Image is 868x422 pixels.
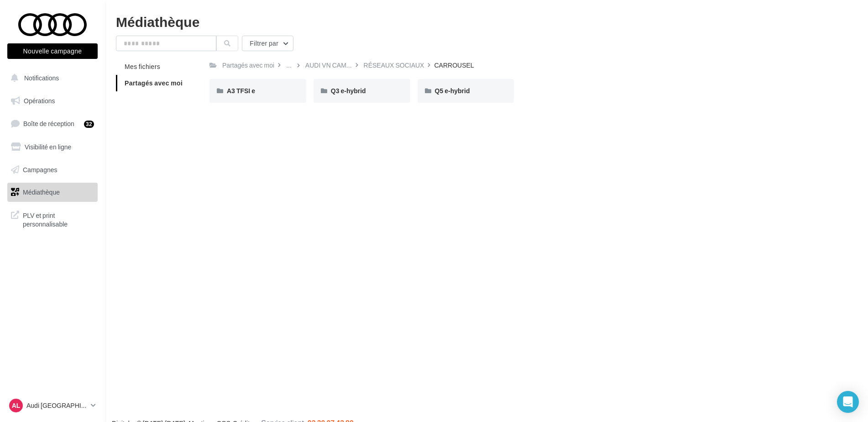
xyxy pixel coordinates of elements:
span: Q5 e-hybrid [435,87,470,95]
div: RÉSEAUX SOCIAUX [364,61,424,70]
span: Boîte de réception [23,120,74,127]
span: Campagnes [23,165,58,173]
span: Opérations [24,97,55,105]
div: Médiathèque [116,15,857,28]
button: Notifications [5,69,96,88]
span: Notifications [24,74,59,82]
a: Boîte de réception32 [5,114,99,133]
div: 32 [84,121,94,128]
span: Partagés avec moi [125,79,183,87]
span: Médiathèque [23,188,60,196]
p: Audi [GEOGRAPHIC_DATA][PERSON_NAME] [26,401,87,410]
button: Filtrer par [242,36,293,51]
a: Médiathèque [5,183,99,202]
span: A3 TFSI e [227,87,255,95]
div: Open Intercom Messenger [837,391,859,413]
span: Mes fichiers [125,63,160,70]
div: ... [284,59,293,72]
span: Q3 e-hybrid [331,87,366,95]
div: CARROUSEL [434,61,474,70]
button: Nouvelle campagne [7,43,98,59]
a: Campagnes [5,160,99,179]
a: Opérations [5,91,99,111]
span: PLV et print personnalisable [23,209,94,229]
a: AL Audi [GEOGRAPHIC_DATA][PERSON_NAME] [7,397,98,414]
a: Visibilité en ligne [5,137,99,157]
div: Partagés avec moi [222,61,274,70]
span: Visibilité en ligne [25,143,71,151]
span: AL [12,401,21,410]
span: AUDI VN CAM... [305,61,352,70]
a: PLV et print personnalisable [5,206,99,232]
